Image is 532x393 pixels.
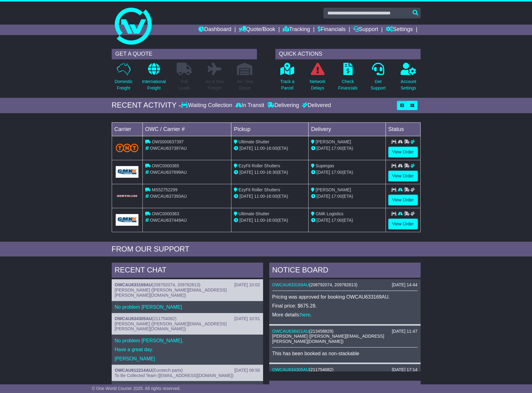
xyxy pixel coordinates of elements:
a: View Order [388,171,418,181]
span: 11:00 [254,146,265,151]
span: [DATE] [317,170,330,175]
p: Domestic Freight [114,78,132,91]
span: [DATE] [317,218,330,223]
a: Financials [318,25,346,35]
span: [DATE] [239,146,253,151]
p: Account Settings [401,78,416,91]
a: NetworkDelays [309,62,326,95]
span: 11:00 [254,194,265,199]
div: [DATE] 10:02 [234,282,260,288]
a: OWCAU634305AU [115,316,152,321]
p: No problem [PERSON_NAME], [115,338,260,343]
div: QUICK ACTIONS [275,49,421,59]
p: This has been booked as non-stackable [272,351,418,356]
a: OWCAU634305AU [272,367,309,372]
span: To Be Collected Team ([EMAIL_ADDRESS][DOMAIN_NAME]) [115,373,234,378]
div: ( ) [115,316,260,321]
span: OWCAU637393AU [150,194,187,199]
div: ( ) [272,367,418,372]
span: [PERSON_NAME] [316,187,351,192]
div: - (ETA) [234,193,306,200]
img: GetCarrierServiceLogo [116,194,139,198]
div: (ETA) [311,217,383,224]
span: 211754082 [310,367,332,372]
div: [DATE] 11:47 [392,329,417,334]
span: OWC0000365 [152,163,179,168]
a: OWCAU633169AU [272,282,309,287]
div: FROM OUR SUPPORT [112,245,421,254]
a: GetSupport [370,62,386,95]
a: here [300,312,310,317]
span: 211754082 [154,316,175,321]
p: Track a Parcel [280,78,294,91]
span: [DATE] [317,194,330,199]
div: - (ETA) [234,145,306,152]
span: 17:00 [331,218,342,223]
p: Get Support [370,78,386,91]
div: [DATE] 17:14 [392,367,417,372]
span: 16:00 [266,146,277,151]
div: [DATE] 10:51 [234,316,260,321]
span: Ultimate Shutter [238,211,269,216]
a: CheckFinancials [338,62,358,95]
img: GetCarrierServiceLogo [116,166,139,177]
a: View Order [388,219,418,229]
div: RECENT CHAT [112,263,263,279]
span: © One World Courier 2025. All rights reserved. [92,386,181,391]
td: Carrier [112,122,142,136]
img: TNT_Domestic.png [116,144,139,152]
span: EzyFit Roller Shutters [238,187,280,192]
a: InternationalFreight [142,62,166,95]
p: Pricing was approved for booking OWCAU633169AU. [272,294,418,300]
span: MS52752299 [152,187,177,192]
span: [PERSON_NAME] ([PERSON_NAME][EMAIL_ADDRESS][PERSON_NAME][DOMAIN_NAME]) [115,321,227,331]
p: [PERSON_NAME] [115,356,260,362]
a: Track aParcel [280,62,295,95]
span: 16:00 [266,218,277,223]
div: ( ) [272,282,418,288]
span: 213458829 [310,329,332,334]
span: 208792074, 209782813 [310,282,356,287]
a: OWCAU633169AU [115,282,152,287]
td: Status [386,122,420,136]
span: [DATE] [317,146,330,151]
div: (ETA) [311,145,383,152]
p: Full Loads [177,78,192,91]
div: ( ) [115,282,260,288]
p: Network Delays [310,78,325,91]
p: International Freight [142,78,166,91]
p: Air & Sea Freight [206,78,224,91]
div: [DATE] 08:58 [234,368,260,373]
div: Delivering [266,102,301,109]
span: OWCAU637397AU [150,146,187,151]
p: Have a great day. [115,347,260,352]
span: [DATE] [239,218,253,223]
a: Settings [386,25,413,35]
span: [PERSON_NAME] ([PERSON_NAME][EMAIL_ADDRESS][PERSON_NAME][DOMAIN_NAME]) [272,334,384,344]
span: Supergas [316,163,334,168]
a: Tracking [283,25,310,35]
div: - (ETA) [234,169,306,176]
td: Pickup [231,122,309,136]
span: 16:30 [266,170,277,175]
a: AccountSettings [400,62,417,95]
div: [DATE] 14:44 [392,282,417,288]
span: 17:00 [331,146,342,151]
span: 11:00 [254,170,265,175]
div: ( ) [115,368,260,373]
span: [PERSON_NAME] ([PERSON_NAME][EMAIL_ADDRESS][PERSON_NAME][DOMAIN_NAME]) [115,288,227,298]
div: ( ) [272,329,418,334]
p: More details: . [272,312,418,318]
a: OWCAU612214AU [115,368,152,373]
div: (ETA) [311,169,383,176]
span: Eurotech parts [154,368,182,373]
a: Support [353,25,378,35]
p: Air / Sea Depot [237,78,253,91]
span: EzyFit Roller Shutters [238,163,280,168]
p: Final price: $675.28. [272,303,418,309]
a: Dashboard [198,25,231,35]
div: Delivered [301,102,331,109]
span: 16:00 [266,194,277,199]
span: Ultimate Shutter [238,139,269,144]
div: - (ETA) [234,217,306,224]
